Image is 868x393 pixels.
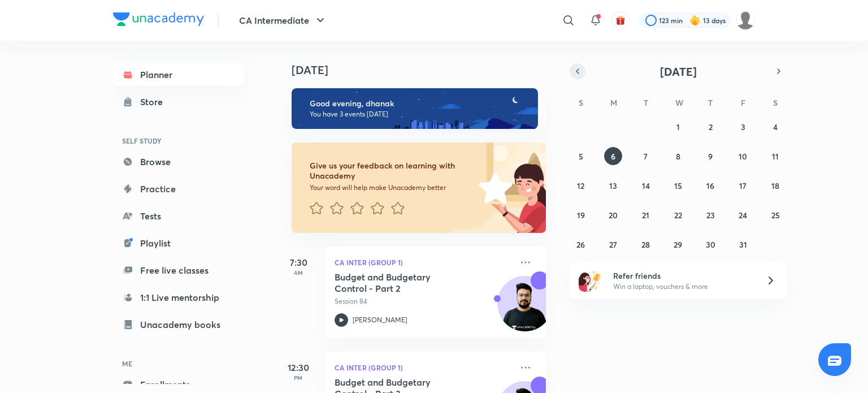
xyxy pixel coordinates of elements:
[706,180,714,191] abbr: October 16, 2025
[579,151,583,162] abbr: October 5, 2025
[353,315,407,325] p: [PERSON_NAME]
[113,286,244,309] a: 1:1 Live mentorship
[642,180,650,191] abbr: October 14, 2025
[335,361,512,374] p: CA Inter (Group 1)
[310,161,475,181] h6: Give us your feedback on learning with Unacademy
[611,151,615,162] abbr: October 6, 2025
[674,180,682,191] abbr: October 15, 2025
[335,271,475,294] h5: Budget and Budgetary Control - Part 2
[676,151,680,162] abbr: October 8, 2025
[773,97,778,108] abbr: Saturday
[572,235,590,253] button: October 26, 2025
[739,210,747,221] abbr: October 24, 2025
[701,235,719,253] button: October 30, 2025
[576,239,585,250] abbr: October 26, 2025
[577,210,585,221] abbr: October 19, 2025
[276,361,321,374] h5: 12:30
[689,15,701,26] img: streak
[572,206,590,224] button: October 19, 2025
[232,9,334,32] button: CA Intermediate
[276,374,321,381] p: PM
[310,98,528,109] h6: Good evening, dhanak
[739,239,747,250] abbr: October 31, 2025
[741,122,745,132] abbr: October 3, 2025
[766,118,784,136] button: October 4, 2025
[276,269,321,276] p: AM
[613,282,752,292] p: Win a laptop, vouchers & more
[773,122,778,132] abbr: October 4, 2025
[669,176,687,195] button: October 15, 2025
[310,183,475,192] p: Your word will help make Unacademy better
[766,176,784,195] button: October 18, 2025
[113,150,244,173] a: Browse
[706,239,715,250] abbr: October 30, 2025
[701,206,719,224] button: October 23, 2025
[292,63,557,77] h4: [DATE]
[609,180,617,191] abbr: October 13, 2025
[772,151,779,162] abbr: October 11, 2025
[736,11,755,30] img: dhanak
[113,232,244,254] a: Playlist
[734,235,752,253] button: October 31, 2025
[701,147,719,165] button: October 9, 2025
[335,296,512,306] p: Session 84
[113,12,204,29] a: Company Logo
[708,151,713,162] abbr: October 9, 2025
[604,147,622,165] button: October 6, 2025
[734,147,752,165] button: October 10, 2025
[577,180,584,191] abbr: October 12, 2025
[669,235,687,253] button: October 29, 2025
[739,151,747,162] abbr: October 10, 2025
[113,178,244,200] a: Practice
[310,110,528,119] p: You have 3 events [DATE]
[572,176,590,195] button: October 12, 2025
[113,205,244,227] a: Tests
[276,256,321,269] h5: 7:30
[669,118,687,136] button: October 1, 2025
[609,239,617,250] abbr: October 27, 2025
[669,147,687,165] button: October 8, 2025
[701,176,719,195] button: October 16, 2025
[660,64,697,79] span: [DATE]
[292,88,538,129] img: evening
[113,90,244,113] a: Store
[637,176,655,195] button: October 14, 2025
[113,12,204,26] img: Company Logo
[609,210,618,221] abbr: October 20, 2025
[604,176,622,195] button: October 13, 2025
[579,269,601,292] img: referral
[579,97,583,108] abbr: Sunday
[440,142,546,233] img: feedback_image
[610,97,617,108] abbr: Monday
[709,122,713,132] abbr: October 2, 2025
[644,151,648,162] abbr: October 7, 2025
[766,147,784,165] button: October 11, 2025
[771,210,780,221] abbr: October 25, 2025
[140,95,170,109] div: Store
[739,180,747,191] abbr: October 17, 2025
[498,282,552,336] img: Avatar
[674,210,682,221] abbr: October 22, 2025
[674,239,682,250] abbr: October 29, 2025
[637,235,655,253] button: October 28, 2025
[335,256,512,269] p: CA Inter (Group 1)
[113,131,244,150] h6: SELF STUDY
[771,180,779,191] abbr: October 18, 2025
[613,270,752,282] h6: Refer friends
[113,313,244,336] a: Unacademy books
[113,354,244,373] h6: ME
[113,63,244,86] a: Planner
[701,118,719,136] button: October 2, 2025
[766,206,784,224] button: October 25, 2025
[741,97,745,108] abbr: Friday
[611,11,630,29] button: avatar
[734,206,752,224] button: October 24, 2025
[637,147,655,165] button: October 7, 2025
[734,176,752,195] button: October 17, 2025
[675,97,683,108] abbr: Wednesday
[572,147,590,165] button: October 5, 2025
[637,206,655,224] button: October 21, 2025
[585,63,771,79] button: [DATE]
[615,15,626,25] img: avatar
[706,210,715,221] abbr: October 23, 2025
